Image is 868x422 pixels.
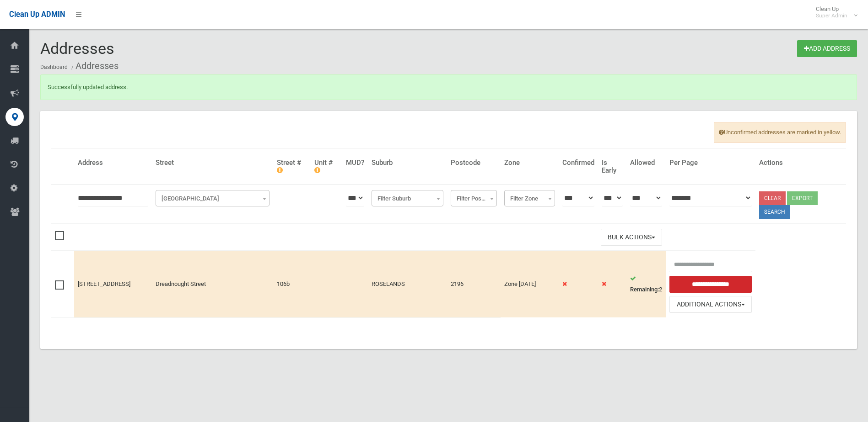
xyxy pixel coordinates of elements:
h4: Allowed [630,159,662,167]
strong: Remaining: [630,286,659,293]
h4: Actions [759,159,842,167]
div: Successfully updated address. [40,74,857,100]
td: 2 [626,251,666,317]
small: Super Admin [816,12,847,19]
span: Filter Street [156,190,270,206]
span: Filter Suburb [372,190,443,206]
span: Filter Zone [507,192,553,205]
a: Dashboard [40,64,68,70]
li: Addresses [69,58,119,74]
a: Clear [759,191,786,205]
td: 2196 [447,251,501,317]
td: ROSELANDS [368,251,447,317]
span: Filter Suburb [374,192,441,205]
a: Add Address [797,40,857,57]
td: 106b [273,251,311,317]
span: Clean Up ADMIN [9,10,65,19]
span: Filter Postcode [451,190,497,206]
h4: Address [78,159,148,167]
button: Additional Actions [669,296,752,313]
a: [STREET_ADDRESS] [78,280,130,287]
h4: Per Page [669,159,752,167]
span: Filter Zone [504,190,555,206]
button: Search [759,205,790,219]
span: Filter Postcode [453,192,495,205]
h4: Suburb [372,159,443,167]
span: Addresses [40,39,114,58]
button: Bulk Actions [601,229,662,246]
h4: Confirmed [562,159,594,167]
span: Unconfirmed addresses are marked in yellow. [714,122,846,143]
h4: Street # [277,159,307,174]
td: Dreadnought Street [152,251,273,317]
h4: MUD? [346,159,364,167]
h4: Is Early [602,159,623,174]
h4: Street [156,159,270,167]
h4: Zone [504,159,555,167]
button: Export [787,191,818,205]
span: Filter Street [158,192,267,205]
h4: Postcode [451,159,497,167]
td: Zone [DATE] [501,251,559,317]
h4: Unit # [314,159,339,174]
span: Clean Up [811,5,857,19]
